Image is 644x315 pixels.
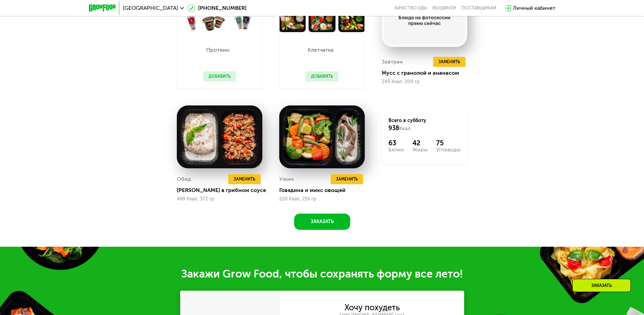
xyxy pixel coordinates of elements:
[412,147,428,152] div: Жиры
[306,47,335,53] p: Клетчатка
[382,79,467,84] div: 249 Ккал, 204 гр
[279,174,294,184] div: Ужин
[388,124,399,132] span: 938
[513,4,555,12] div: Личный кабинет
[228,174,261,184] button: Заменить
[388,147,404,152] div: Белки
[388,117,460,132] div: Всего в субботу
[412,139,428,147] div: 42
[395,5,427,11] a: Качество еды
[294,214,350,230] button: Заказать
[279,187,370,194] div: Говядина и микс овощей
[572,279,631,292] div: Заказать
[234,176,255,183] span: Заменить
[187,4,246,12] a: [PHONE_NUMBER]
[436,139,460,147] div: 75
[436,147,460,152] div: Углеводы
[203,71,236,81] button: Добавить
[432,5,456,11] a: Вендинги
[344,304,400,311] div: Хочу похудеть
[388,139,404,147] div: 63
[433,57,466,67] button: Заменить
[279,196,365,202] div: 220 Ккал, 216 гр
[382,57,403,67] div: Завтрак
[177,187,268,194] div: [PERSON_NAME] в грибном соусе
[382,70,473,76] div: Мусс с гранолой и ананасом
[203,47,233,53] p: Протеин
[123,5,178,11] span: [GEOGRAPHIC_DATA]
[306,71,338,81] button: Добавить
[336,176,358,183] span: Заменить
[177,196,262,202] div: 469 Ккал, 372 гр
[177,174,191,184] div: Обед
[331,174,363,184] button: Заменить
[461,5,496,11] div: поставщикам
[399,126,410,131] span: Ккал
[438,58,460,65] span: Заменить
